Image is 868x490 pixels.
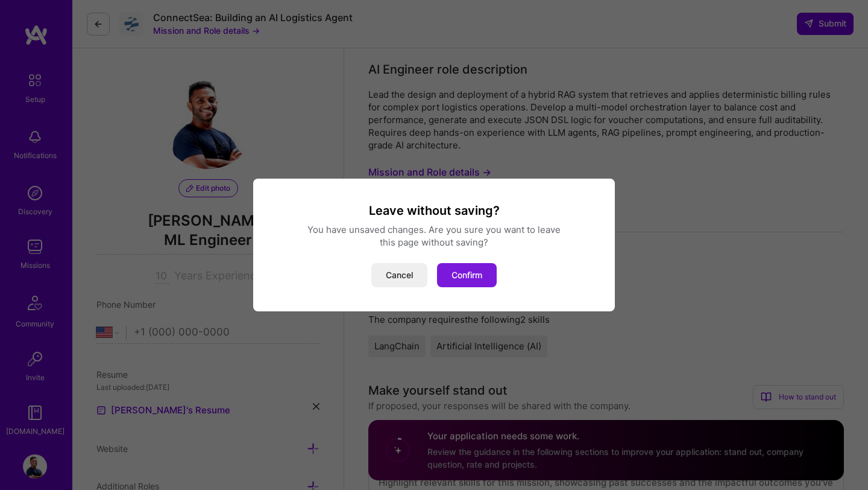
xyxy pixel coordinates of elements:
[437,263,497,287] button: Confirm
[268,223,600,236] div: You have unsaved changes. Are you sure you want to leave
[268,236,600,249] div: this page without saving?
[268,203,600,218] h3: Leave without saving?
[253,179,615,311] div: modal
[371,263,427,287] button: Cancel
